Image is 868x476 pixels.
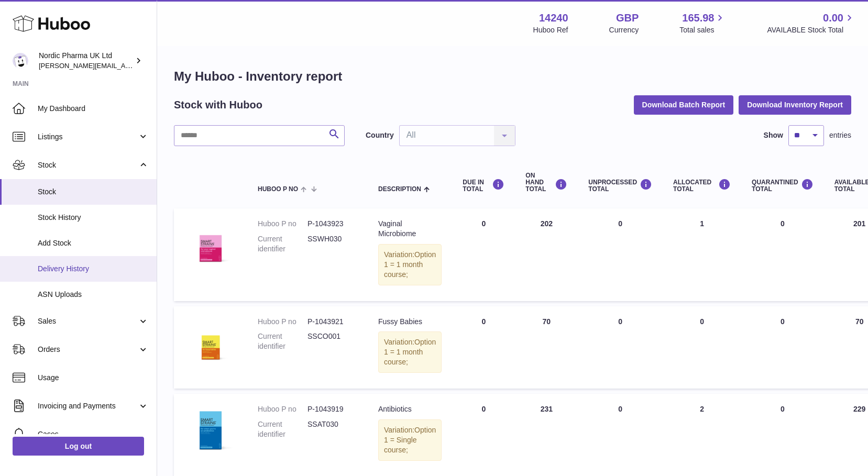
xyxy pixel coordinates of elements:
div: Antibiotics [378,404,442,414]
strong: 14240 [539,11,568,25]
img: product image [184,219,237,271]
span: 0 [781,219,785,228]
button: Download Batch Report [634,95,734,114]
dt: Current identifier [258,419,307,439]
span: Option 1 = Single course; [384,426,436,454]
h1: My Huboo - Inventory report [174,68,851,85]
dd: SSCO001 [307,331,357,351]
span: 165.98 [682,11,714,25]
img: product image [184,404,237,457]
span: Add Stock [38,238,149,248]
span: AVAILABLE Stock Total [767,25,855,35]
span: Huboo P no [258,186,298,193]
td: 1 [663,208,741,301]
dt: Current identifier [258,331,307,351]
div: Currency [609,25,639,35]
span: My Dashboard [38,104,149,114]
div: ON HAND Total [525,172,567,193]
td: 0 [578,306,663,389]
img: product image [184,317,237,369]
span: Stock [38,187,149,197]
div: Fussy Babies [378,317,442,327]
td: 0 [578,208,663,301]
dt: Current identifier [258,234,307,254]
span: Stock History [38,213,149,223]
span: Description [378,186,421,193]
dd: SSAT030 [307,419,357,439]
div: UNPROCESSED Total [588,179,652,193]
span: 0.00 [823,11,843,25]
td: 202 [515,208,578,301]
span: 0 [781,317,785,326]
div: Nordic Pharma UK Ltd [39,51,133,71]
dt: Huboo P no [258,317,307,327]
span: Listings [38,132,138,142]
div: Variation: [378,244,442,285]
dd: P-1043919 [307,404,357,414]
td: 0 [452,208,515,301]
span: entries [829,130,851,140]
dd: P-1043923 [307,219,357,229]
a: 165.98 Total sales [679,11,726,35]
label: Show [764,130,783,140]
a: Log out [13,437,144,456]
td: 0 [663,306,741,389]
span: Usage [38,373,149,383]
dd: SSWH030 [307,234,357,254]
dt: Huboo P no [258,219,307,229]
span: Sales [38,316,138,326]
div: Variation: [378,331,442,373]
div: Variation: [378,419,442,461]
span: 0 [781,405,785,413]
div: Huboo Ref [533,25,568,35]
div: ALLOCATED Total [673,179,731,193]
div: DUE IN TOTAL [463,179,504,193]
img: joe.plant@parapharmdev.com [13,53,28,69]
span: Option 1 = 1 month course; [384,338,436,366]
span: Stock [38,160,138,170]
span: [PERSON_NAME][EMAIL_ADDRESS][DOMAIN_NAME] [39,61,210,70]
h2: Stock with Huboo [174,98,262,112]
label: Country [366,130,394,140]
span: Cases [38,429,149,439]
span: Invoicing and Payments [38,401,138,411]
button: Download Inventory Report [739,95,851,114]
span: Total sales [679,25,726,35]
span: ASN Uploads [38,290,149,300]
dd: P-1043921 [307,317,357,327]
strong: GBP [616,11,639,25]
td: 0 [452,306,515,389]
td: 70 [515,306,578,389]
a: 0.00 AVAILABLE Stock Total [767,11,855,35]
span: Option 1 = 1 month course; [384,250,436,279]
span: Orders [38,345,138,355]
span: Delivery History [38,264,149,274]
div: QUARANTINED Total [752,179,814,193]
dt: Huboo P no [258,404,307,414]
div: Vaginal Microbiome [378,219,442,239]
